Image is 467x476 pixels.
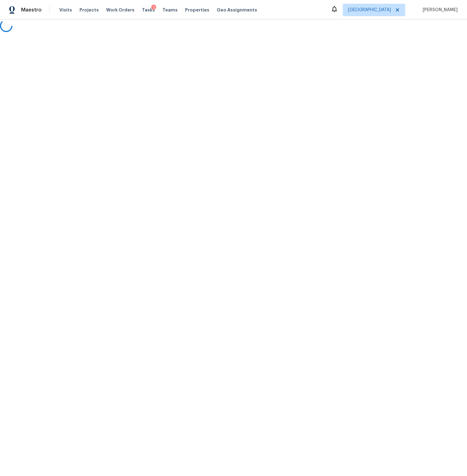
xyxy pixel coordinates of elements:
span: Work Orders [106,7,134,13]
div: 1 [151,5,156,11]
span: Tasks [142,8,155,12]
span: Properties [185,7,209,13]
span: Projects [79,7,99,13]
span: [PERSON_NAME] [420,7,458,13]
span: Geo Assignments [217,7,257,13]
span: [GEOGRAPHIC_DATA] [348,7,391,13]
span: Teams [162,7,178,13]
span: Visits [59,7,72,13]
span: Maestro [21,7,42,13]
